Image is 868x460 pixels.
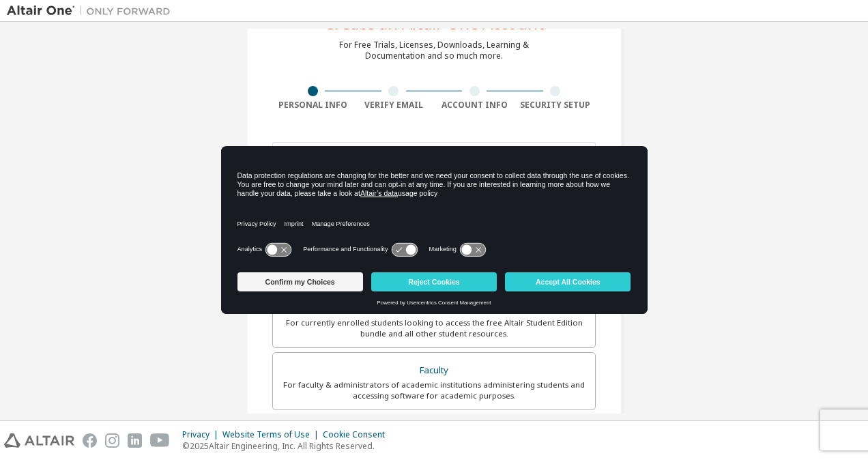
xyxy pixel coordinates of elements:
[7,4,177,18] img: Altair One
[182,440,393,452] p: © 2025 Altair Engineering, Inc. All Rights Reserved.
[323,429,393,440] div: Cookie Consent
[281,379,587,401] div: For faculty & administrators of academic institutions administering students and accessing softwa...
[272,100,353,111] div: Personal Info
[182,429,222,440] div: Privacy
[324,15,545,31] div: Create an Altair One Account
[222,429,323,440] div: Website Terms of Use
[150,433,170,448] img: youtube.svg
[105,433,119,448] img: instagram.svg
[434,100,515,111] div: Account Info
[515,100,596,111] div: Security Setup
[281,361,587,380] div: Faculty
[128,433,142,448] img: linkedin.svg
[353,100,435,111] div: Verify Email
[83,433,97,448] img: facebook.svg
[4,433,74,448] img: altair_logo.svg
[339,40,529,61] div: For Free Trials, Licenses, Downloads, Learning & Documentation and so much more.
[281,317,587,339] div: For currently enrolled students looking to access the free Altair Student Edition bundle and all ...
